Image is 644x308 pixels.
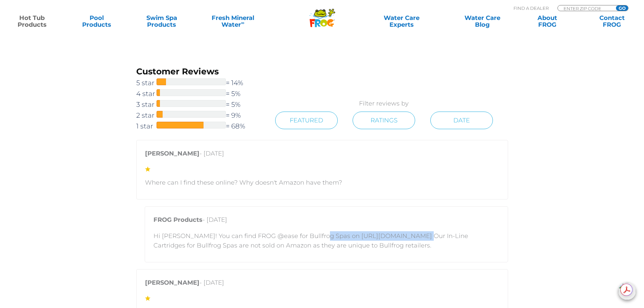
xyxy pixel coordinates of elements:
[136,77,157,88] span: 5 star
[616,5,628,11] input: GO
[145,150,199,157] strong: [PERSON_NAME]
[7,15,57,28] a: Hot TubProducts
[136,110,260,121] a: 2 star= 9%
[136,99,260,110] a: 3 star= 5%
[361,15,443,28] a: Water CareExperts
[153,215,499,228] p: - [DATE]
[587,15,637,28] a: ContactFROG
[145,149,499,162] p: - [DATE]
[353,112,415,129] a: Ratings
[618,282,636,300] img: openIcon
[136,110,157,121] span: 2 star
[457,15,507,28] a: Water CareBlog
[514,5,549,11] p: Find A Dealer
[136,66,260,77] h3: Customer Reviews
[563,5,609,11] input: Zip Code Form
[136,121,260,132] a: 1 star= 68%
[275,112,338,129] a: Featured
[72,15,122,28] a: PoolProducts
[136,88,157,99] span: 4 star
[137,15,187,28] a: Swim SpaProducts
[136,77,260,88] a: 5 star= 14%
[136,99,157,110] span: 3 star
[145,178,499,187] p: Where can I find these online? Why doesn't Amazon have them?
[241,20,244,25] sup: ∞
[145,278,499,291] p: - [DATE]
[153,231,499,250] p: Hi [PERSON_NAME]! You can find FROG @ease for Bullfrog Spas on [URL][DOMAIN_NAME] Our In-Line Car...
[145,279,199,286] strong: [PERSON_NAME]
[153,216,202,223] strong: FROG Products
[136,88,260,99] a: 4 star= 5%
[522,15,572,28] a: AboutFROG
[201,15,264,28] a: Fresh MineralWater∞
[136,121,157,132] span: 1 star
[430,112,493,129] a: Date
[260,99,508,108] p: Filter reviews by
